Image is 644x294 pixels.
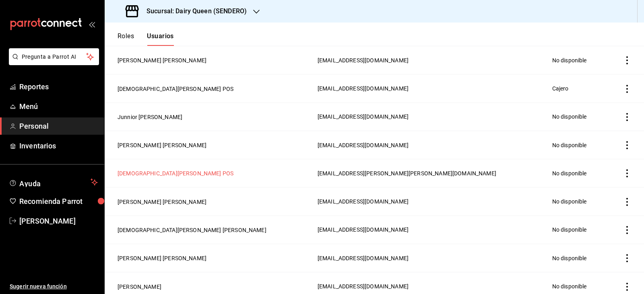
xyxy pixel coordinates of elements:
span: [EMAIL_ADDRESS][DOMAIN_NAME] [318,57,409,64]
span: Ayuda [19,177,87,187]
span: [EMAIL_ADDRESS][DOMAIN_NAME] [318,255,409,261]
a: Pregunta a Parrot AI [6,58,99,67]
button: [DEMOGRAPHIC_DATA][PERSON_NAME] [PERSON_NAME] [118,226,266,234]
button: [DEMOGRAPHIC_DATA][PERSON_NAME] POS [118,85,233,93]
button: actions [623,141,631,149]
button: [PERSON_NAME] [PERSON_NAME] [118,56,206,64]
button: actions [623,283,631,291]
span: Inventarios [19,140,98,151]
td: No disponible [547,187,607,216]
span: Menú [19,101,98,112]
span: [EMAIL_ADDRESS][DOMAIN_NAME] [318,198,409,205]
span: Pregunta a Parrot AI [22,53,87,61]
span: Cajero [552,85,569,92]
button: actions [623,254,631,262]
span: [EMAIL_ADDRESS][DOMAIN_NAME] [318,226,409,233]
span: [EMAIL_ADDRESS][PERSON_NAME][PERSON_NAME][DOMAIN_NAME] [318,170,496,177]
button: [PERSON_NAME] [PERSON_NAME] [118,254,206,262]
td: No disponible [547,131,607,159]
button: Junnior [PERSON_NAME] [118,113,182,121]
td: No disponible [547,216,607,244]
button: [PERSON_NAME] [PERSON_NAME] [118,198,206,206]
button: actions [623,56,631,64]
button: actions [623,226,631,234]
div: navigation tabs [118,32,174,46]
h3: Sucursal: Dairy Queen (SENDERO) [140,6,247,16]
button: actions [623,113,631,121]
button: open_drawer_menu [89,21,95,27]
button: [DEMOGRAPHIC_DATA][PERSON_NAME] POS [118,169,233,177]
span: Personal [19,121,98,132]
button: Roles [118,32,134,46]
span: Recomienda Parrot [19,196,98,207]
td: No disponible [547,159,607,187]
span: [PERSON_NAME] [19,216,98,226]
button: Usuarios [147,32,174,46]
td: No disponible [547,103,607,131]
span: [EMAIL_ADDRESS][DOMAIN_NAME] [318,142,409,148]
span: [EMAIL_ADDRESS][DOMAIN_NAME] [318,113,409,120]
button: actions [623,85,631,93]
button: actions [623,198,631,206]
span: [EMAIL_ADDRESS][DOMAIN_NAME] [318,283,409,290]
span: [EMAIL_ADDRESS][DOMAIN_NAME] [318,85,409,92]
span: Sugerir nueva función [10,282,98,291]
span: Reportes [19,81,98,92]
button: [PERSON_NAME] [PERSON_NAME] [118,141,206,149]
td: No disponible [547,244,607,272]
td: No disponible [547,46,607,74]
button: Pregunta a Parrot AI [9,48,99,65]
button: actions [623,169,631,177]
button: [PERSON_NAME] [118,283,161,291]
